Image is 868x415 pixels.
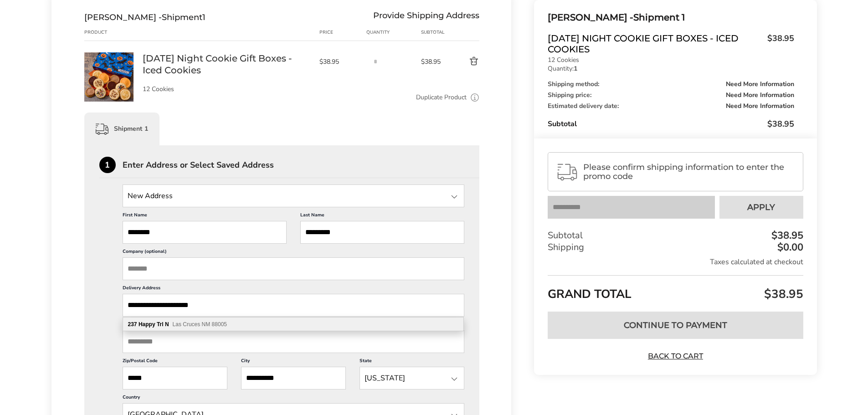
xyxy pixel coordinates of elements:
div: Shipping [548,241,803,253]
a: Back to Cart [643,351,707,361]
input: Apartment [123,330,465,353]
p: Quantity: [548,66,794,72]
div: Shipment 1 [84,113,159,145]
span: $38.95 [762,286,803,302]
p: 12 Cookies [143,86,310,92]
b: Trl [157,321,164,328]
div: Estimated delivery date: [548,103,794,109]
div: Subtotal [421,29,447,36]
div: $0.00 [775,242,803,252]
span: $38.95 [421,57,447,66]
a: Duplicate Product [416,92,467,102]
label: State [360,358,464,367]
b: 237 [128,321,137,328]
p: 12 Cookies [548,57,794,63]
span: $38.95 [319,57,362,66]
input: City [241,367,346,389]
button: Delete product [447,56,479,67]
label: Company (optional) [123,248,465,257]
div: Shipping method: [548,81,794,87]
b: Happy [139,321,155,328]
div: Shipment 1 [548,10,794,25]
div: Shipment [84,12,205,22]
div: Subtotal [548,230,803,241]
a: [DATE] Night Cookie Gift Boxes - Iced Cookies [143,52,310,76]
div: Shipping price: [548,92,794,98]
input: Quantity input [366,52,385,71]
div: Quantity [366,29,421,36]
input: ZIP [123,367,227,389]
div: Subtotal [548,118,794,129]
a: [DATE] Night Cookie Gift Boxes - Iced Cookies$38.95 [548,33,794,55]
span: $38.95 [767,118,794,129]
span: Please confirm shipping information to enter the promo code [583,163,795,181]
div: $38.95 [769,231,803,241]
div: 1 [99,157,116,173]
button: Apply [719,196,803,219]
span: [PERSON_NAME] - [84,12,162,22]
input: Last Name [300,221,464,244]
input: State [360,367,464,389]
div: Product [84,29,143,36]
a: Halloween Night Cookie Gift Boxes - Iced Cookies [84,52,134,61]
span: Need More Information [726,81,794,87]
label: First Name [123,212,287,221]
label: City [241,358,346,367]
div: 237 Happy Trl N [123,318,463,331]
div: Taxes calculated at checkout [548,257,803,267]
strong: 1 [574,64,577,73]
img: Halloween Night Cookie Gift Boxes - Iced Cookies [84,52,134,102]
div: GRAND TOTAL [548,275,803,305]
div: Price [319,29,367,36]
button: Continue to Payment [548,312,803,339]
label: Country [123,394,465,403]
span: Las Cruces NM 88005 [173,321,227,328]
label: Delivery Address [123,285,465,294]
input: Company [123,257,465,280]
div: Provide Shipping Address [373,12,479,22]
span: Apply [747,203,775,211]
span: [PERSON_NAME] - [548,12,633,23]
label: Last Name [300,212,464,221]
input: First Name [123,221,287,244]
input: State [123,184,465,207]
b: N [165,321,169,328]
span: $38.95 [763,33,794,52]
span: Need More Information [726,92,794,98]
span: [DATE] Night Cookie Gift Boxes - Iced Cookies [548,33,762,55]
span: 1 [202,12,205,22]
label: Zip/Postal Code [123,358,227,367]
input: Delivery Address [123,294,465,317]
div: Enter Address or Select Saved Address [123,161,480,169]
span: Need More Information [726,103,794,109]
